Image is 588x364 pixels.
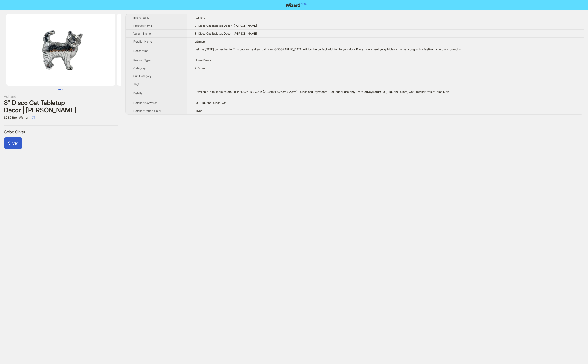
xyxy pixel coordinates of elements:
span: Retailer Keywords [133,101,157,104]
label: available [4,137,22,149]
span: Product Type [133,58,151,62]
div: 8" Disco Cat Tabletop Decor | [PERSON_NAME] [4,99,118,114]
span: Silver [8,141,18,146]
span: Color : [4,130,15,134]
span: Product Name [133,24,152,27]
img: 8" Disco Cat Tabletop Decor | Michaels 8" Disco Cat Tabletop Decor | Michaels image 1 [6,14,115,86]
div: - Available in multiple colors - 8-in x 3.25-in x 7.9-in (20.3cm x 8.25cm x 20cm) - Glass and Sty... [195,90,576,94]
button: Go to slide 2 [62,89,63,90]
span: Variant Name [133,32,151,35]
span: Retailer Name [133,40,152,43]
div: $28.98 from Walmart [4,114,118,121]
span: Retailer Option Color [133,109,161,113]
span: 8" Disco Cat Tabletop Decor | [PERSON_NAME] [195,24,257,27]
span: Walmart [195,40,205,43]
span: Silver [195,109,202,113]
span: Category [133,66,146,70]
button: Go to slide 1 [58,89,61,90]
span: Details [133,91,142,95]
div: Let the Halloween parties begin! This decorative disco cat from Ashland will be the perfect addit... [195,47,576,51]
span: 8" Disco Cat Tabletop Decor | [PERSON_NAME] [195,32,257,35]
img: 8" Disco Cat Tabletop Decor | Michaels 8" Disco Cat Tabletop Decor | Michaels image 2 [117,14,226,86]
div: Ashland [4,94,118,99]
span: Brand Name [133,16,150,19]
span: select [32,116,35,119]
span: Ashland [195,16,205,19]
span: Tags [133,82,139,86]
span: Description [133,49,148,52]
span: Sub Category [133,74,151,78]
span: Fall, Figurine, Glass, Cat [195,101,226,104]
span: Silver [15,130,25,134]
span: Z_Other [195,66,205,70]
span: Home Decor [195,58,211,62]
